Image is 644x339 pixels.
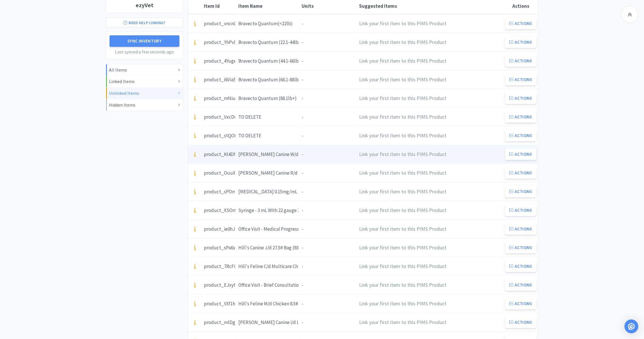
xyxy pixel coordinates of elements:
[359,225,502,233] h4: Link your first item to this PIMS Product
[302,3,356,9] div: Units
[505,317,536,328] button: Actions
[505,223,536,235] button: Actions
[204,38,235,46] div: product_YhPvlS6qQTdeL0fq5Az7y
[238,57,298,65] div: Bravecto Quantum (44.1-66lb)
[359,94,502,103] h4: Link your first item to this PIMS Product
[238,319,298,326] div: [PERSON_NAME] Canine i/d Low Fat Original Flavor 13 Oz Can (1863)
[505,3,536,9] div: Actions
[359,3,502,9] div: Suggested Items
[505,205,536,216] button: Actions
[109,78,180,85] div: Linked Items
[359,57,502,65] h4: Link your first item to this PIMS Product
[300,35,358,50] div: -
[204,3,235,9] div: Item Id
[505,242,536,253] button: Actions
[505,55,536,67] button: Actions
[204,57,235,65] div: product_4YugeiyKV2tAythTBheM6
[300,240,358,255] div: -
[359,318,502,327] h4: Link your first item to this PIMS Product
[359,281,502,289] h4: Link your first item to this PIMS Product
[359,300,502,308] h4: Link your first item to this PIMS Product
[300,222,358,236] div: -
[359,169,502,177] h4: Link your first item to this PIMS Product
[300,259,358,274] div: -
[109,90,180,97] div: Unlinked Items
[300,203,358,218] div: -
[505,111,536,123] button: Actions
[238,300,298,308] div: Hill's Feline M/d Chicken 8.5# ( 8699 )
[106,18,183,27] a: Need Help Linking?
[359,262,502,271] h4: Link your first item to this PIMS Product
[204,207,235,214] div: product_XSOr6sAzeKmEnPAcgourK
[204,281,235,289] div: product_EJxyhlvK9Yj50UfTw7MPH
[204,132,235,140] div: product_stQOIisKVXPpWrxWu95Wt
[300,296,358,311] div: -
[109,66,180,74] div: All Items
[110,48,179,56] h5: Last synced: a few seconds ago
[300,184,358,199] div: -
[238,113,261,121] div: TO DELETE
[505,279,536,291] button: Actions
[238,132,261,140] div: TO DELETE
[238,38,298,46] div: Bravecto Quantum (22.1-44lb)
[300,128,358,143] div: -
[300,166,358,180] div: -
[238,3,299,9] div: Item Name
[238,151,298,158] div: [PERSON_NAME] Canine W/d Chicken 27.5# Bag (8602)
[359,244,502,252] h4: Link your first item to this PIMS Product
[300,16,358,31] div: -
[359,206,502,215] h4: Link your first item to this PIMS Product
[359,132,502,140] h4: Link your first item to this PIMS Product
[359,20,502,28] h4: Link your first item to this PIMS Product
[238,244,298,252] div: Hill's Canine J/d 27.5# Bag (8598)
[505,18,536,29] button: Actions
[359,76,502,84] h4: Link your first item to this PIMS Product
[300,110,358,124] div: -
[204,151,235,158] div: product_Kl4DNte0Xxue8Y61RNj2R
[505,261,536,272] button: Actions
[300,278,358,292] div: -
[505,130,536,141] button: Actions
[300,147,358,162] div: -
[204,319,235,326] div: product_mlDgWm4ucFei7gtnIX0Cn
[204,95,235,102] div: product_mNiuMAc3UaRA7dtP14bQu
[238,20,293,28] div: Bravecto Quantum(<22lb)
[359,38,502,47] h4: Link your first item to this PIMS Product
[238,263,298,270] div: Hill's Feline C/d Multicare Chicken 8.5# Bag ( 8679 )
[110,35,179,47] button: Sync Inventory
[204,20,235,28] div: product_vncnQhU3FH53MiIrV18LT
[624,319,638,333] div: Open Intercom Messenger
[505,298,536,309] button: Actions
[505,149,536,160] button: Actions
[238,95,297,102] div: Bravecto Quantum (88.1lb+)
[359,150,502,159] h4: Link your first item to this PIMS Product
[300,72,358,87] div: -
[204,300,235,308] div: product_tXf1hPhZnCUS1fRji9rpT
[238,207,298,214] div: Syringe - 3 mL With 22 gauge 3/4 per syringe
[505,167,536,179] button: Actions
[505,186,536,197] button: Actions
[204,188,235,196] div: product_sPOm8qCbarVuBNnN4o07d
[204,244,235,252] div: product_sPa6ssvJXJHKawI0Hwq5z
[505,36,536,48] button: Actions
[109,101,180,109] div: Hidden Items
[359,113,502,121] h4: Link your first item to this PIMS Product
[359,188,502,196] h4: Link your first item to this PIMS Product
[505,74,536,85] button: Actions
[505,93,536,104] button: Actions
[300,91,358,106] div: -
[238,281,298,289] div: Office Visit - Brief Consultation
[204,169,235,177] div: product_OuuXfrIKJi7hOtilS0xIa
[238,76,298,84] div: Bravecto Quantum (66.1-88lb)
[204,225,235,233] div: product_ie0hJBmOkiqG7Kl2JXNqm
[204,76,235,84] div: product_i6Via5Nm4r3W0ICrzAGKm
[238,188,298,196] div: [MEDICAL_DATA] 0.15mg/mL Injection Per mL
[300,315,358,330] div: -
[300,54,358,68] div: -
[238,169,298,177] div: [PERSON_NAME] Canine R/d Chicken 8.5# Bag (8624)
[204,263,235,270] div: product_7RcFizhmfGMjvxnjUGTdL
[204,113,235,121] div: product_VxcDwt2L6XRo0rRpQG0ar
[238,225,298,233] div: Office Visit - Medical Progress Exam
